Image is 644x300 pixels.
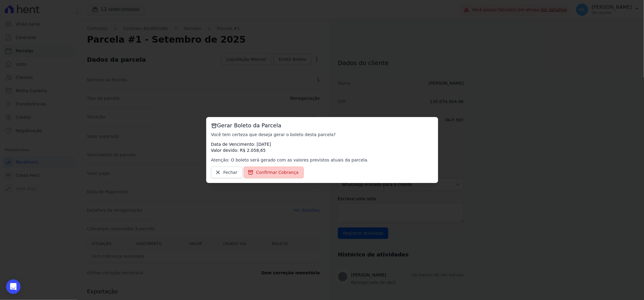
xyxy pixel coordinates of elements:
[223,169,238,175] span: Fechar
[211,141,433,153] p: Data de Vencimento: [DATE] Valor devido: R$ 2.058,65
[211,167,243,178] a: Fechar
[244,167,304,178] a: Confirmar Cobrança
[211,157,433,163] p: Atenção: O boleto será gerado com as valores previstos atuais da parcela.
[211,122,433,129] h3: Gerar Boleto da Parcela
[256,169,299,175] span: Confirmar Cobrança
[6,279,21,294] div: Open Intercom Messenger
[211,132,433,138] p: Você tem certeza que deseja gerar o boleto desta parcela?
